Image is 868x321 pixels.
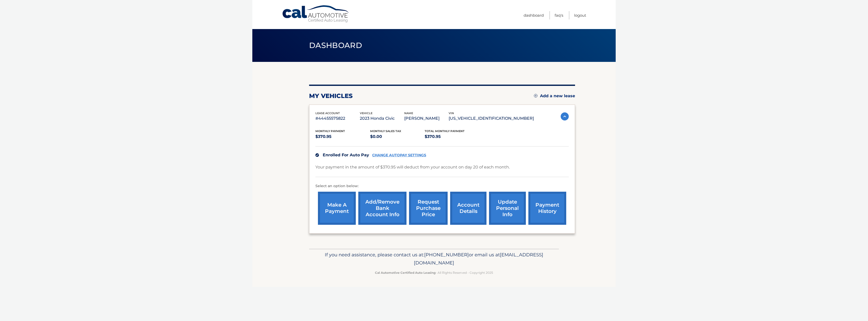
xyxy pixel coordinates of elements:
span: vehicle [360,111,372,115]
a: Add/Remove bank account info [358,192,406,225]
p: 2023 Honda Civic [360,115,404,122]
p: - All Rights Reserved - Copyright 2025 [312,270,556,275]
a: Cal Automotive [282,5,350,23]
a: update personal info [489,192,526,225]
p: Your payment in the amount of $370.95 will deduct from your account on day 20 of each month. [315,164,510,171]
p: $370.95 [425,133,479,140]
p: [PERSON_NAME] [404,115,449,122]
a: account details [450,192,486,225]
span: Total Monthly Payment [425,129,465,133]
span: Dashboard [309,41,362,50]
a: CHANGE AUTOPAY SETTINGS [372,153,426,157]
a: Dashboard [524,11,544,19]
span: name [404,111,413,115]
a: make a payment [318,192,356,225]
a: Logout [574,11,586,19]
span: Enrolled For Auto Pay [323,153,369,157]
p: If you need assistance, please contact us at: or email us at [312,251,556,267]
a: Add a new lease [534,93,575,98]
img: accordion-active.svg [561,112,569,120]
img: add.svg [534,94,537,97]
p: #44455575822 [315,115,360,122]
span: lease account [315,111,340,115]
p: $370.95 [315,133,370,140]
strong: Cal Automotive Certified Auto Leasing [375,271,436,275]
span: vin [449,111,454,115]
a: request purchase price [409,192,448,225]
a: payment history [528,192,566,225]
span: Monthly sales Tax [370,129,401,133]
a: FAQ's [555,11,563,19]
span: Monthly Payment [315,129,345,133]
img: check.svg [315,153,319,157]
p: Select an option below: [315,183,569,189]
h2: my vehicles [309,92,353,100]
p: [US_VEHICLE_IDENTIFICATION_NUMBER] [449,115,534,122]
span: [PHONE_NUMBER] [424,252,469,258]
p: $0.00 [370,133,425,140]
